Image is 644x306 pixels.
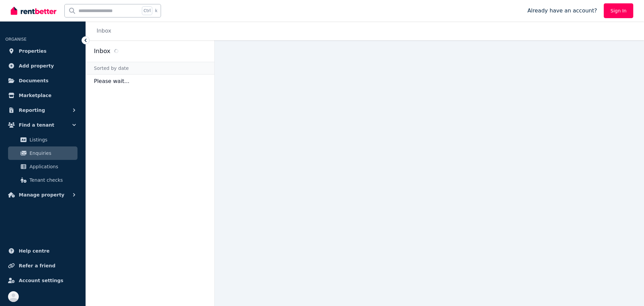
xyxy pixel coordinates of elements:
a: Account settings [5,274,80,287]
p: Please wait... [86,75,214,88]
a: Refer a friend [5,259,80,272]
button: Reporting [5,103,80,117]
span: Refer a friend [19,262,55,270]
span: Find a tenant [19,121,54,129]
a: Tenant checks [8,173,77,187]
span: Reporting [19,106,45,114]
a: Listings [8,133,77,146]
span: Marketplace [19,91,51,99]
a: Properties [5,44,80,58]
img: RentBetter [11,6,56,16]
span: Help centre [19,247,50,255]
a: Applications [8,160,77,173]
span: Account settings [19,276,63,285]
span: Ctrl [142,6,152,15]
a: Enquiries [8,146,77,160]
a: Help centre [5,244,80,258]
span: ORGANISE [5,37,26,42]
span: Documents [19,77,49,85]
a: Inbox [97,28,111,34]
div: Sorted by date [86,62,214,75]
a: Sign In [604,3,633,18]
span: Already have an account? [527,7,597,15]
span: Enquiries [30,149,75,157]
span: Listings [30,136,75,144]
h2: Inbox [94,46,110,56]
a: Marketplace [5,89,80,102]
span: Properties [19,47,47,55]
span: k [155,8,157,13]
span: Applications [30,163,75,171]
nav: Breadcrumb [86,21,119,40]
span: Add property [19,62,54,70]
a: Documents [5,74,80,87]
button: Find a tenant [5,118,80,132]
span: Tenant checks [30,176,75,184]
button: Manage property [5,188,80,202]
a: Add property [5,59,80,73]
span: Manage property [19,191,64,199]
